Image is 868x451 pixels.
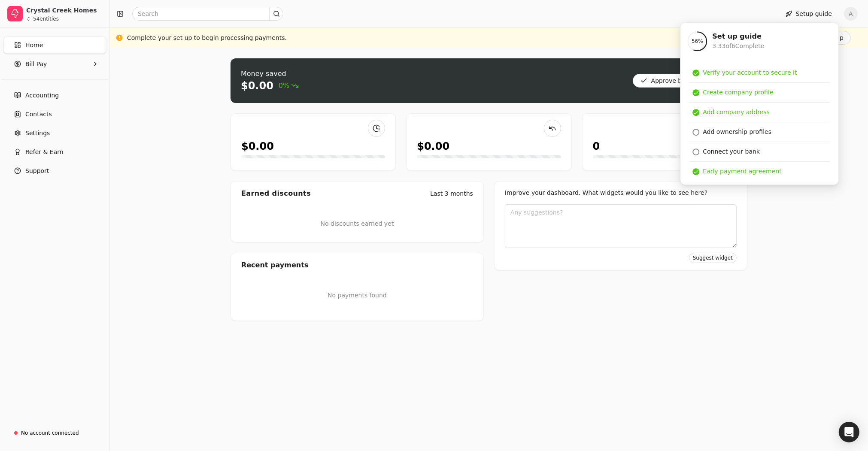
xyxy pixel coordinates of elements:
button: Setup guide [779,7,839,21]
div: Improve your dashboard. What widgets would you like to see here? [505,188,737,197]
a: Contacts [3,106,106,123]
div: Money saved [241,69,299,79]
div: Verify your account to secure it [703,68,797,77]
span: Support [25,166,49,176]
div: 0 [593,139,600,154]
span: Bill Pay [25,60,47,69]
span: Refer & Earn [25,148,64,157]
p: No payments found [241,291,473,300]
div: Early payment agreement [703,167,781,176]
button: Refer & Earn [3,143,106,160]
button: Approve bills [633,74,698,88]
div: Connect your bank [703,147,760,156]
div: Add ownership profiles [703,127,771,136]
div: Last 3 months [430,189,473,198]
a: Accounting [3,87,106,104]
div: No discounts earned yet [321,206,394,242]
span: 0% [279,81,299,91]
div: Setup guide [680,22,839,185]
a: No account connected [3,425,106,441]
div: No account connected [21,429,79,437]
div: Crystal Creek Homes [26,6,102,15]
div: $0.00 [241,79,273,93]
div: 3.33 of 6 Complete [712,42,764,51]
div: Complete your set up to begin processing payments. [127,33,287,42]
span: Contacts [25,110,52,119]
a: Home [3,36,106,54]
span: Accounting [25,91,59,100]
span: Settings [25,129,50,138]
div: Set up guide [712,31,764,42]
span: 56 % [692,37,703,45]
button: A [844,7,858,21]
button: Support [3,162,106,179]
div: 54 entities [33,16,59,21]
div: Create company profile [703,88,773,97]
div: $0.00 [241,139,274,154]
button: Suggest widget [689,253,737,263]
div: Open Intercom Messenger [839,422,859,442]
input: Search [132,7,283,21]
div: Recent payments [231,253,483,277]
div: Earned discounts [241,188,311,199]
div: Add company address [703,108,770,117]
div: $0.00 [417,139,449,154]
a: Settings [3,124,106,142]
button: Bill Pay [3,55,106,73]
span: Home [25,41,43,50]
